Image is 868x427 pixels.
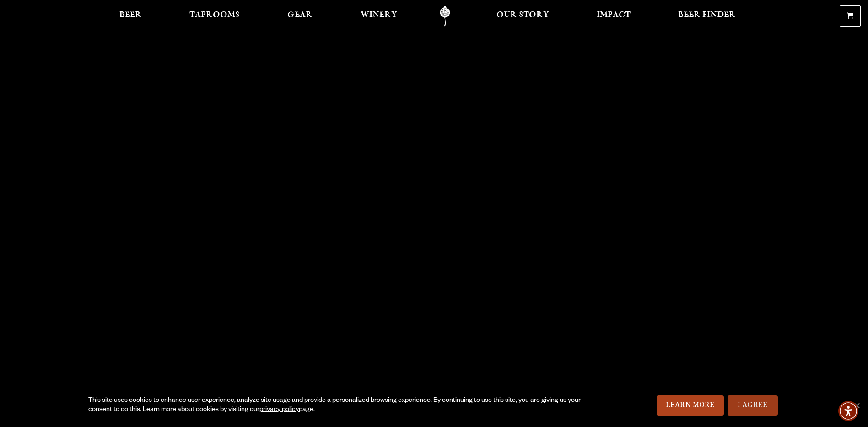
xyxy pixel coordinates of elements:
a: Beer Finder [672,6,742,27]
span: Beer [119,11,142,19]
a: Our Story [491,6,555,27]
a: privacy policy [259,406,299,414]
a: Gear [281,6,318,27]
div: Accessibility Menu [838,401,858,421]
div: This site uses cookies to enhance user experience, analyze site usage and provide a personalized ... [88,396,582,415]
span: Impact [597,11,631,19]
span: Winery [361,11,397,19]
a: I Agree [728,395,778,416]
a: Beer [113,6,148,27]
a: Odell Home [428,6,462,27]
a: Taprooms [183,6,246,27]
span: Gear [287,11,313,19]
span: Our Story [496,11,549,19]
a: Impact [591,6,636,27]
span: Taprooms [189,11,240,19]
a: Learn More [657,395,724,416]
a: Winery [355,6,403,27]
span: Beer Finder [678,11,736,19]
